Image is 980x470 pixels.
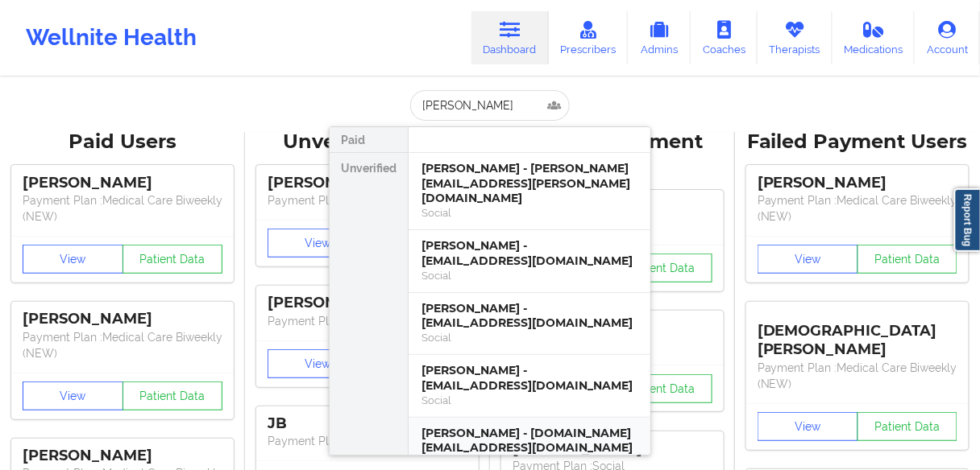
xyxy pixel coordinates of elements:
[691,11,758,64] a: Coaches
[758,412,858,441] button: View
[11,130,234,155] div: Paid Users
[758,245,858,274] button: View
[758,174,957,192] div: [PERSON_NAME]
[268,433,467,449] p: Payment Plan : Unmatched Plan
[758,310,957,359] div: [DEMOGRAPHIC_DATA][PERSON_NAME]
[549,11,629,64] a: Prescribers
[268,414,467,433] div: JB
[421,301,637,331] div: [PERSON_NAME] - [EMAIL_ADDRESS][DOMAIN_NAME]
[268,349,368,378] button: View
[23,245,123,274] button: View
[122,381,223,410] button: Patient Data
[421,238,637,268] div: [PERSON_NAME] - [EMAIL_ADDRESS][DOMAIN_NAME]
[268,192,467,208] p: Payment Plan : Unmatched Plan
[23,381,123,410] button: View
[628,11,691,64] a: Admins
[746,130,969,155] div: Failed Payment Users
[857,245,958,274] button: Patient Data
[268,229,368,258] button: View
[268,294,467,312] div: [PERSON_NAME]
[833,11,916,64] a: Medications
[471,11,549,64] a: Dashboard
[330,127,408,153] div: Paid
[758,192,957,225] p: Payment Plan : Medical Care Biweekly (NEW)
[421,269,637,282] div: Social
[421,394,637,407] div: Social
[421,161,637,206] div: [PERSON_NAME] - [PERSON_NAME][EMAIL_ADDRESS][PERSON_NAME][DOMAIN_NAME]
[23,174,222,192] div: [PERSON_NAME]
[758,11,833,64] a: Therapists
[421,363,637,393] div: [PERSON_NAME] - [EMAIL_ADDRESS][DOMAIN_NAME]
[612,254,713,282] button: Patient Data
[421,206,637,220] div: Social
[421,331,637,344] div: Social
[758,360,957,392] p: Payment Plan : Medical Care Biweekly (NEW)
[23,329,222,361] p: Payment Plan : Medical Care Biweekly (NEW)
[122,245,223,274] button: Patient Data
[23,447,222,465] div: [PERSON_NAME]
[268,174,467,192] div: [PERSON_NAME]
[421,426,637,456] div: [PERSON_NAME] - [DOMAIN_NAME][EMAIL_ADDRESS][DOMAIN_NAME]
[612,374,713,403] button: Patient Data
[268,313,467,329] p: Payment Plan : Unmatched Plan
[954,188,980,252] a: Report Bug
[23,192,222,225] p: Payment Plan : Medical Care Biweekly (NEW)
[256,130,479,155] div: Unverified Users
[857,412,958,441] button: Patient Data
[23,310,222,328] div: [PERSON_NAME]
[915,11,980,64] a: Account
